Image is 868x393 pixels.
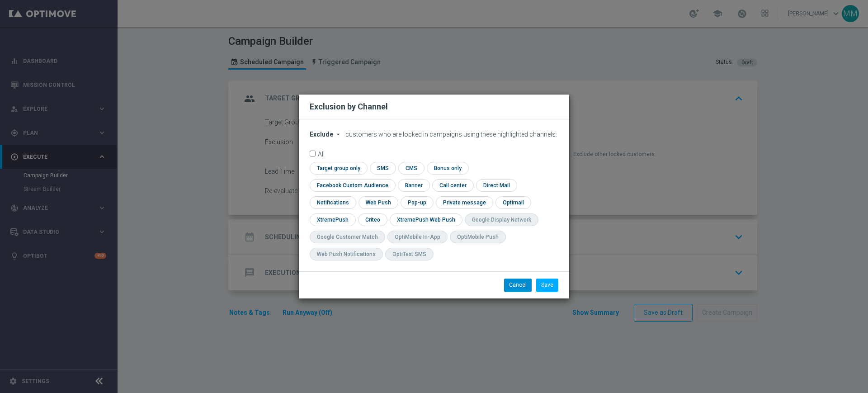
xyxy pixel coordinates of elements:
div: Google Display Network [472,216,531,224]
span: Exclude [310,131,333,138]
div: Google Customer Match [317,233,378,241]
button: Cancel [504,279,532,291]
div: OptiMobile Push [457,233,499,241]
label: All [318,151,325,156]
div: OptiText SMS [392,251,426,258]
div: OptiMobile In-App [395,233,440,241]
i: arrow_drop_down [335,131,342,138]
h2: Exclusion by Channel [310,101,388,112]
div: Web Push Notifications [317,251,376,258]
div: customers who are locked in campaigns using these highlighted channels: [310,131,558,138]
button: Save [536,279,558,291]
button: Exclude arrow_drop_down [310,131,344,138]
